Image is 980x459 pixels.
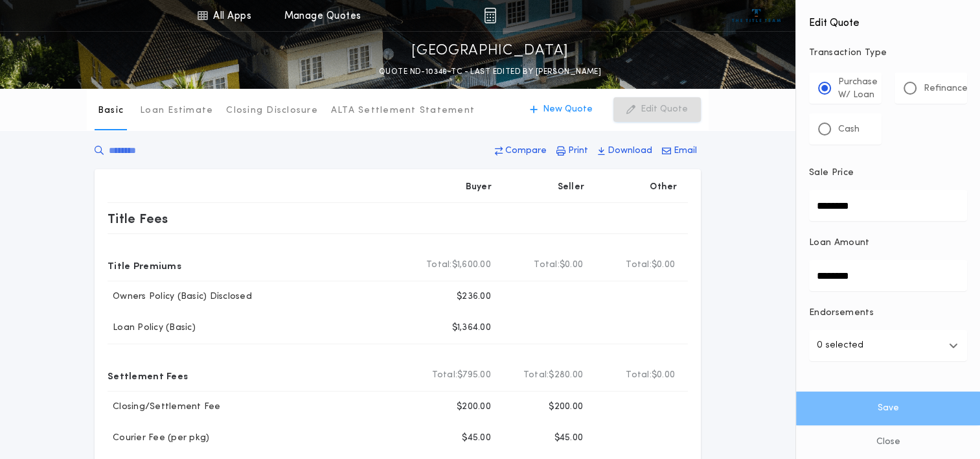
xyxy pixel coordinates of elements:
[554,432,583,445] p: $45.00
[924,82,968,95] p: Refinance
[809,260,967,291] input: Loan Amount
[568,145,588,158] p: Print
[652,259,675,272] span: $0.00
[674,145,697,158] p: Email
[452,322,491,335] p: $1,364.00
[838,76,878,102] p: Purchase W/ Loan
[809,47,967,60] p: Transaction Type
[608,145,652,158] p: Download
[594,139,656,163] button: Download
[140,104,213,117] p: Loan Estimate
[796,425,980,459] button: Close
[98,104,124,117] p: Basic
[226,104,318,117] p: Closing Disclosure
[534,259,560,272] b: Total:
[796,392,980,425] button: Save
[426,259,452,272] b: Total:
[108,208,168,229] p: Title Fees
[108,255,181,276] p: Title Premiums
[652,369,675,382] span: $0.00
[560,259,583,272] span: $0.00
[650,181,678,194] p: Other
[411,41,569,62] p: [GEOGRAPHIC_DATA]
[452,259,491,272] span: $1,600.00
[809,167,854,180] p: Sale Price
[809,307,967,320] p: Endorsements
[543,103,593,116] p: New Quote
[484,8,496,23] img: img
[517,97,606,122] button: New Quote
[809,8,967,31] h4: Edit Quote
[457,401,491,414] p: $200.00
[549,369,583,382] span: $280.00
[626,259,652,272] b: Total:
[613,97,701,122] button: Edit Quote
[523,369,549,382] b: Total:
[457,369,491,382] span: $795.00
[732,9,781,22] img: vs-icon
[549,401,583,414] p: $200.00
[838,123,860,136] p: Cash
[491,139,551,163] button: Compare
[626,369,652,382] b: Total:
[553,139,592,163] button: Print
[108,290,252,303] p: Owners Policy (Basic) Disclosed
[432,369,458,382] b: Total:
[462,432,491,445] p: $45.00
[658,139,701,163] button: Email
[108,322,196,335] p: Loan Policy (Basic)
[809,330,967,361] button: 0 selected
[558,181,585,194] p: Seller
[331,104,475,117] p: ALTA Settlement Statement
[108,432,209,445] p: Courier Fee (per pkg)
[505,145,547,158] p: Compare
[108,401,221,414] p: Closing/Settlement Fee
[457,290,491,303] p: $236.00
[466,181,492,194] p: Buyer
[641,103,688,116] p: Edit Quote
[817,338,863,353] p: 0 selected
[108,365,188,386] p: Settlement Fees
[379,65,601,78] p: QUOTE ND-10346-TC - LAST EDITED BY [PERSON_NAME]
[809,237,870,250] p: Loan Amount
[809,190,967,221] input: Sale Price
